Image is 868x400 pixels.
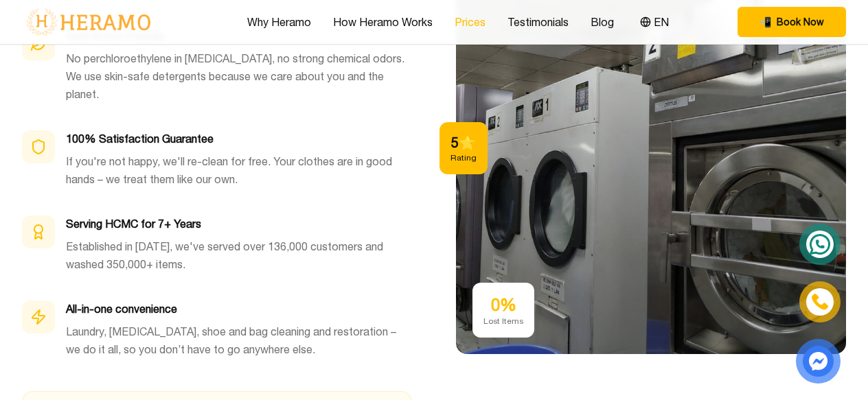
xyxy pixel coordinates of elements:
div: Lost Items [483,316,523,327]
a: How Heramo Works [333,14,433,30]
div: Rating [450,152,477,163]
a: Prices [455,14,486,30]
h3: Serving HCMC for 7+ Years [66,215,412,232]
img: logo-with-text.png [22,8,155,36]
p: No perchloroethylene in [MEDICAL_DATA], no strong chemical odors. We use skin-safe detergents bec... [66,49,412,103]
a: Why Heramo [247,14,311,30]
h3: 100% Satisfaction Guarantee [66,130,412,147]
span: phone [759,15,771,29]
span: star [459,134,476,150]
a: phone-icon [801,283,838,320]
div: 5 [450,133,477,152]
button: phone Book Now [738,7,846,37]
a: Blog [591,14,614,30]
h3: All-in-one convenience [66,301,412,317]
p: Laundry, [MEDICAL_DATA], shoe and bag cleaning and restoration – we do it all, so you don’t have ... [66,322,412,358]
img: phone-icon [812,294,828,309]
div: 0% [483,294,523,316]
p: Established in [DATE], we've served over 136,000 customers and washed 350,000+ items. [66,237,412,273]
p: If you're not happy, we'll re-clean for free. Your clothes are in good hands – we treat them like... [66,152,412,188]
button: EN [636,13,673,31]
a: Testimonials [507,14,569,30]
span: Book Now [777,15,824,29]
